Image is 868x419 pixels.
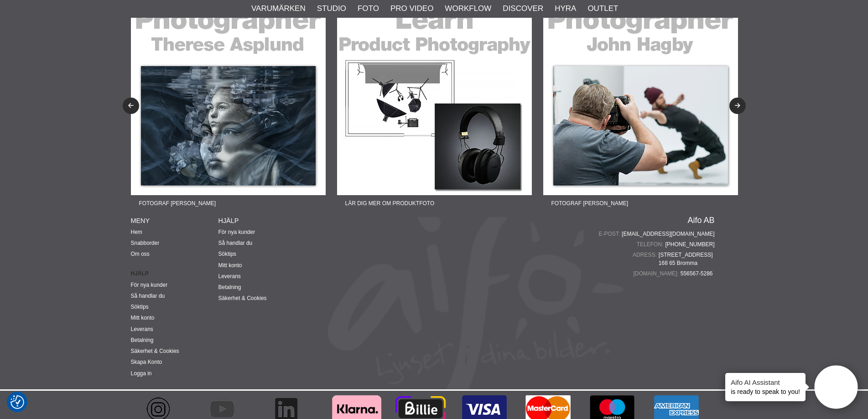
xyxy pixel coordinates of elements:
a: Workflow [445,3,491,15]
span: Adress: [633,251,659,259]
a: Söktips [218,251,236,257]
a: Betalning [131,337,154,343]
a: Hem [131,229,142,235]
a: Studio [317,3,346,15]
h4: Hjälp [218,216,306,225]
a: För nya kunder [131,282,168,288]
button: Samtyckesinställningar [10,394,24,410]
a: Säkerhet & Cookies [131,348,179,354]
h4: Aifo AI Assistant [731,378,800,387]
a: Hyra [555,3,576,15]
a: Mitt konto [131,315,155,321]
img: Annons:22-08F banner-sidfot-john.jpg [543,0,738,195]
a: Logga in [131,370,152,377]
a: Aifo AB [687,216,714,224]
strong: Hjälp [131,269,218,278]
a: Säkerhet & Cookies [218,295,267,301]
span: Fotograf [PERSON_NAME] [131,195,224,212]
h4: Meny [131,216,218,225]
img: Annons:22-07F banner-sidfot-learn-product.jpg [337,0,532,195]
button: Previous [123,98,139,114]
span: [DOMAIN_NAME]: [633,269,680,278]
a: Outlet [587,3,618,15]
a: Mitt konto [218,262,242,269]
button: Next [729,98,746,114]
span: Fotograf [PERSON_NAME] [543,195,636,212]
span: [STREET_ADDRESS] 168 65 Bromma [659,251,715,267]
a: [EMAIL_ADDRESS][DOMAIN_NAME] [622,230,714,238]
a: Annons:22-07F banner-sidfot-learn-product.jpgLär dig mer om produktfoto [337,0,532,212]
a: Leverans [131,326,153,332]
a: Annons:22-06F banner-sidfot-therese.jpgFotograf [PERSON_NAME] [131,0,326,212]
a: Om oss [131,251,150,257]
img: Revisit consent button [10,395,24,409]
a: Betalning [218,284,241,290]
a: För nya kunder [218,229,255,235]
span: Lär dig mer om produktfoto [337,195,443,212]
span: E-post: [598,230,622,238]
a: Snabborder [131,240,160,246]
img: Annons:22-06F banner-sidfot-therese.jpg [131,0,326,195]
a: Foto [358,3,379,15]
a: Söktips [131,304,149,310]
a: Skapa Konto [131,359,162,365]
div: is ready to speak to you! [725,373,806,401]
a: Annons:22-08F banner-sidfot-john.jpgFotograf [PERSON_NAME] [543,0,738,212]
span: 556567-5286 [681,269,715,278]
a: Pro Video [390,3,433,15]
a: Varumärken [251,3,306,15]
a: Leverans [218,273,241,279]
span: Telefon: [637,240,665,248]
a: [PHONE_NUMBER] [665,240,714,248]
a: Så handlar du [218,240,253,246]
a: Discover [503,3,543,15]
a: Så handlar du [131,293,165,299]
